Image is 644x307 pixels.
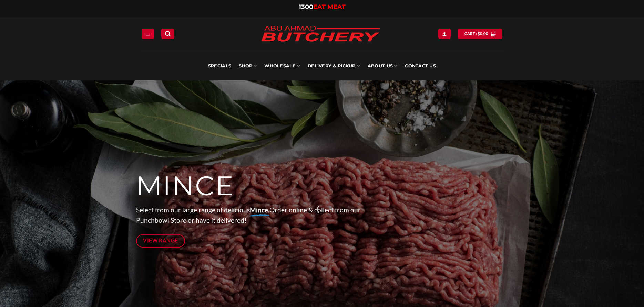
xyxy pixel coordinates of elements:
span: Cart / [464,31,489,37]
a: 1300EAT MEAT [299,3,346,11]
span: EAT MEAT [313,3,346,11]
a: View cart [458,29,502,39]
img: Abu Ahmad Butchery [255,21,386,47]
span: 1300 [299,3,313,11]
span: Select from our large range of delicious Order online & collect from our Punchbowl Store or have ... [136,206,361,224]
a: View Range [136,234,185,248]
span: MINCE [136,169,234,202]
bdi: 0.00 [478,31,489,36]
a: Contact Us [405,52,436,80]
span: $ [478,31,480,37]
a: Search [161,29,174,39]
a: Login [438,29,451,39]
a: SHOP [239,52,257,80]
a: Specials [208,52,231,80]
a: Wholesale [264,52,300,80]
a: Menu [142,29,154,39]
a: Delivery & Pickup [308,52,360,80]
a: About Us [368,52,397,80]
span: View Range [143,236,178,245]
strong: Mince. [250,206,269,214]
